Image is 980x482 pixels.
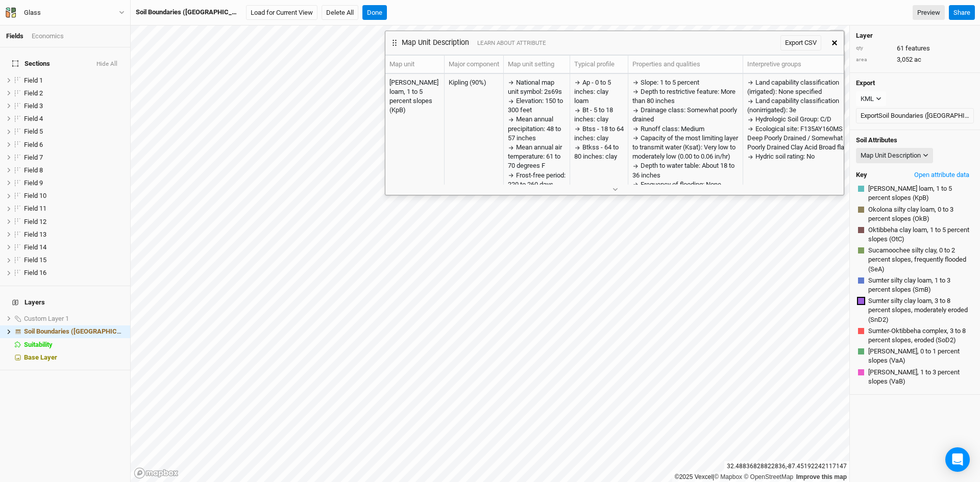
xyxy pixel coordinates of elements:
div: area [856,56,892,64]
span: ac [914,55,921,64]
button: Done [362,5,387,20]
h4: Soil Attributes [856,136,974,144]
span: Custom Layer 1 [24,315,69,322]
h4: Key [856,171,867,179]
div: Custom Layer 1 [24,315,124,323]
span: Ecological site: F135AY160MS - Deep Poorly Drained / Somewhat Poorly Drained Clay Acid Broad flats [747,125,850,151]
span: Field 11 [24,205,46,212]
span: Field 16 [24,269,46,276]
div: Suitability [24,341,124,349]
span: Soil Boundaries ([GEOGRAPHIC_DATA]) [24,327,141,335]
button: Load for Current View [246,5,317,20]
a: Mapbox logo [134,467,179,479]
div: Field 5 [24,128,124,136]
span: Suitability [24,341,53,348]
span: Field 10 [24,192,46,199]
div: 32.48836828822836 , -87.45192242117147 [724,461,849,472]
div: Field 15 [24,256,124,264]
span: Field 3 [24,102,43,110]
button: ExportSoil Boundaries ([GEOGRAPHIC_DATA]) [856,108,974,123]
div: KML [861,94,874,104]
span: Sumter silty clay loam, 1 to 3 percent slopes (SmB) [868,276,972,294]
button: Open attribute data [910,167,974,183]
div: Field 8 [24,166,124,174]
span: [PERSON_NAME] loam, 1 to 5 percent slopes (KpB) [868,184,972,202]
div: | [675,472,847,482]
div: Glass [24,8,41,18]
div: Open Intercom Messenger [945,447,970,472]
th: Interpretive groups [743,56,858,74]
a: Preview [913,5,945,20]
span: Base Layer [24,353,57,361]
span: Sumter-Oktibbeha complex, 3 to 8 percent slopes, eroded (SoD2) [868,326,972,345]
a: ©2025 Vexcel [675,473,713,480]
button: Hide All [96,61,118,68]
button: Glass [5,7,125,18]
button: Delete All [322,5,358,20]
span: Field 13 [24,231,46,238]
span: Field 14 [24,243,46,251]
span: Oktibbeha clay loam, 1 to 5 percent slopes (OtC) [868,225,972,244]
h4: Export [856,79,974,87]
div: Field 4 [24,115,124,123]
span: Okolona silty clay loam, 0 to 3 percent slopes (OkB) [868,205,972,223]
div: Field 12 [24,218,124,226]
div: Soil Boundaries (US) [136,8,238,17]
span: Field 7 [24,154,43,161]
div: Field 10 [24,192,124,200]
div: Base Layer [24,353,124,362]
span: Field 9 [24,179,43,187]
div: qty [856,44,892,52]
span: Field 1 [24,77,43,84]
span: [PERSON_NAME], 0 to 1 percent slopes (VaA) [868,347,972,365]
span: Field 5 [24,128,43,135]
span: Sumter silty clay loam, 3 to 8 percent slopes, moderately eroded (SnD2) [868,296,972,324]
div: Field 3 [24,102,124,110]
div: 3,052 [856,55,974,64]
span: [PERSON_NAME], 1 to 3 percent slopes (VaB) [868,368,972,386]
div: Field 6 [24,141,124,149]
button: Map Unit Description [856,148,933,163]
div: Economics [32,32,64,41]
span: Field 8 [24,166,43,174]
div: 61 [856,44,974,53]
button: KML [856,91,886,107]
span: Field 2 [24,89,43,97]
a: Improve this map [796,473,847,480]
span: Field 15 [24,256,46,264]
h4: Layers [6,292,124,313]
span: Field 4 [24,115,43,122]
div: Field 16 [24,269,124,277]
div: Field 14 [24,243,124,251]
button: Share [949,5,975,20]
span: Sections [12,60,50,68]
span: Field 6 [24,141,43,148]
div: Field 7 [24,154,124,162]
div: Field 1 [24,77,124,85]
span: Sucarnoochee silty clay, 0 to 2 percent slopes, frequently flooded (SeA) [868,246,972,274]
a: Mapbox [714,473,742,480]
div: Field 13 [24,231,124,239]
canvas: Map [131,26,849,482]
div: Field 9 [24,179,124,187]
span: Field 12 [24,218,46,225]
span: features [905,44,930,53]
a: OpenStreetMap [744,473,793,480]
a: Fields [6,32,23,40]
div: Field 11 [24,205,124,213]
div: Map Unit Description [861,150,921,161]
div: Field 2 [24,89,124,97]
div: Soil Boundaries (US) [24,327,124,336]
h4: Layer [856,32,974,40]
